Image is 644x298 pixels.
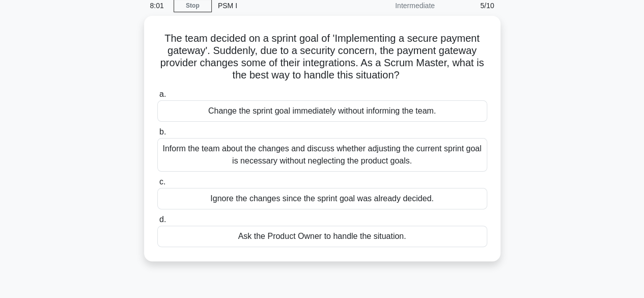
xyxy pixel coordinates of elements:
[159,127,166,136] span: b.
[157,138,487,172] div: Inform the team about the changes and discuss whether adjusting the current sprint goal is necess...
[159,177,165,186] span: c.
[156,32,488,82] h5: The team decided on a sprint goal of 'Implementing a secure payment gateway'. Suddenly, due to a ...
[159,215,166,224] span: d.
[157,100,487,122] div: Change the sprint goal immediately without informing the team.
[157,226,487,247] div: Ask the Product Owner to handle the situation.
[159,90,166,98] span: a.
[157,188,487,209] div: Ignore the changes since the sprint goal was already decided.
